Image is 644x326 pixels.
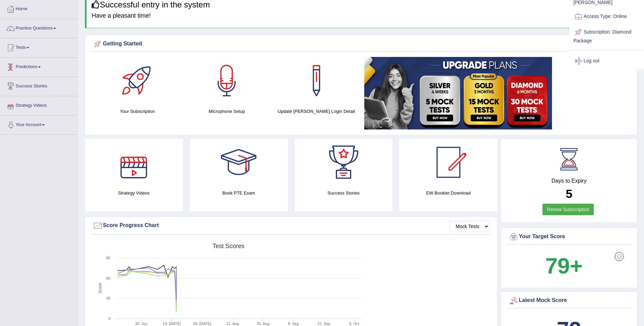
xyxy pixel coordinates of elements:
[193,322,211,326] tspan: 28. [DATE]
[0,77,78,94] a: Success Stories
[349,322,359,326] tspan: 6. Oct
[163,322,181,326] tspan: 14. [DATE]
[135,322,147,326] tspan: 30. Jun
[288,322,299,326] tspan: 8. Sep
[106,296,110,300] text: 30
[275,108,357,115] h4: Update [PERSON_NAME] Login Detail
[226,322,239,326] tspan: 11. Aug
[0,116,78,133] a: Your Account
[509,232,629,242] div: Your Target Score
[0,96,78,113] a: Strategy Videos
[545,253,583,278] b: 79+
[213,243,244,249] tspan: Test scores
[570,53,643,69] a: Log out
[106,256,110,260] text: 90
[509,296,629,306] div: Latest Mock Score
[317,322,330,326] tspan: 22. Sep
[85,189,183,197] h4: Strategy Videos
[106,276,110,280] text: 60
[509,178,629,184] h4: Days to Expiry
[92,0,632,9] h3: Successful entry in the system
[93,39,629,49] div: Getting Started
[0,58,78,75] a: Predictions
[93,221,490,231] div: Score Progress Chart
[542,204,594,215] a: Renew Subscription
[98,283,103,294] tspan: Score
[0,19,78,36] a: Practice Questions
[566,187,572,200] b: 5
[364,57,552,129] img: small5.jpg
[0,38,78,55] a: Tests
[399,189,497,197] h4: EW Booklet Download
[108,317,110,321] text: 0
[295,189,393,197] h4: Success Stories
[92,13,632,19] h4: Have a pleasant time!
[570,24,643,47] a: Subscription: Diamond Package
[185,108,268,115] h4: Microphone Setup
[96,108,179,115] h4: Your Subscription
[570,9,643,24] a: Access Type: Online
[257,322,269,326] tspan: 25. Aug
[190,189,288,197] h4: Book PTE Exam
